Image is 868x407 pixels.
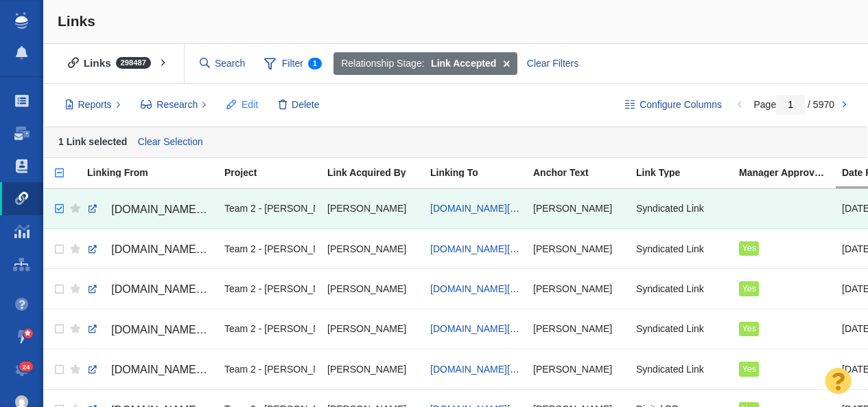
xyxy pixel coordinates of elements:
[533,354,624,384] div: [PERSON_NAME]
[219,93,266,117] button: Edit
[618,93,730,117] button: Configure Columns
[224,234,315,263] div: Team 2 - [PERSON_NAME] | [PERSON_NAME] | [PERSON_NAME]\[PERSON_NAME]\[PERSON_NAME] - Digital PR -...
[430,283,532,294] a: [DOMAIN_NAME][URL]
[630,229,733,269] td: Syndicated Link
[430,364,532,375] a: [DOMAIN_NAME][URL]
[636,168,738,177] div: Link Type
[733,309,836,349] td: Yes
[630,309,733,349] td: Syndicated Link
[87,168,223,177] div: Linking From
[533,314,624,344] div: [PERSON_NAME]
[636,168,738,179] a: Link Type
[194,52,252,76] input: Search
[87,238,212,261] a: [DOMAIN_NAME][URL]
[321,229,424,269] td: Kyle Ochsner
[733,229,836,269] td: Yes
[19,362,34,372] span: 24
[533,194,624,223] div: [PERSON_NAME]
[430,323,532,334] a: [DOMAIN_NAME][URL]
[430,203,532,214] a: [DOMAIN_NAME][URL]
[111,364,227,375] span: [DOMAIN_NAME][URL]
[134,132,206,153] a: Clear Selection
[341,56,424,71] span: Relationship Stage:
[327,283,406,295] span: [PERSON_NAME]
[733,349,836,389] td: Yes
[111,324,227,335] span: [DOMAIN_NAME][URL]
[327,202,406,214] span: [PERSON_NAME]
[430,168,532,179] a: Linking To
[321,309,424,349] td: Kyle Ochsner
[242,98,258,112] span: Edit
[87,168,223,179] a: Linking From
[133,93,215,117] button: Research
[224,314,315,344] div: Team 2 - [PERSON_NAME] | [PERSON_NAME] | [PERSON_NAME]\[PERSON_NAME]\[PERSON_NAME] - Digital PR -...
[58,93,128,117] button: Reports
[742,364,756,374] span: Yes
[327,168,429,179] a: Link Acquired By
[87,198,212,221] a: [DOMAIN_NAME][URL]
[327,168,429,177] div: Link Acquired By
[640,98,722,112] span: Configure Columns
[321,269,424,309] td: Kyle Ochsner
[87,318,212,342] a: [DOMAIN_NAME][URL]
[630,349,733,389] td: Syndicated Link
[257,51,329,77] span: Filter
[636,243,704,255] span: Syndicated Link
[111,283,227,295] span: [DOMAIN_NAME][URL]
[533,168,635,177] div: Anchor Text
[224,168,326,177] div: Project
[739,168,841,177] div: Manager Approved Link?
[533,168,635,179] a: Anchor Text
[15,12,27,29] img: buzzstream_logo_iconsimple.png
[636,283,704,295] span: Syndicated Link
[321,349,424,389] td: Kyle Ochsner
[636,363,704,375] span: Syndicated Link
[739,168,841,179] a: Manager Approved Link?
[292,98,319,112] span: Delete
[636,322,704,335] span: Syndicated Link
[58,13,95,29] span: Links
[533,274,624,303] div: [PERSON_NAME]
[533,234,624,263] div: [PERSON_NAME]
[630,189,733,229] td: Syndicated Link
[742,243,756,253] span: Yes
[111,243,227,255] span: [DOMAIN_NAME][URL]
[308,58,322,69] span: 1
[58,135,127,146] strong: 1 Link selected
[224,194,315,223] div: Team 2 - [PERSON_NAME] | [PERSON_NAME] | [PERSON_NAME]\[PERSON_NAME]\[PERSON_NAME] - Digital PR -...
[78,98,112,112] span: Reports
[327,363,406,375] span: [PERSON_NAME]
[224,274,315,303] div: Team 2 - [PERSON_NAME] | [PERSON_NAME] | [PERSON_NAME]\[PERSON_NAME]\[PERSON_NAME] - Digital PR -...
[271,93,327,117] button: Delete
[636,202,704,214] span: Syndicated Link
[321,189,424,229] td: Kyle Ochsner
[430,168,532,177] div: Linking To
[111,203,227,215] span: [DOMAIN_NAME][URL]
[156,98,198,112] span: Research
[87,358,212,382] a: [DOMAIN_NAME][URL]
[87,278,212,301] a: [DOMAIN_NAME][URL]
[733,269,836,309] td: Yes
[753,99,834,110] span: Page / 5970
[431,56,496,71] strong: Link Accepted
[327,322,406,335] span: [PERSON_NAME]
[742,284,756,294] span: Yes
[224,354,315,384] div: Team 2 - [PERSON_NAME] | [PERSON_NAME] | [PERSON_NAME]\[PERSON_NAME]\[PERSON_NAME] - Digital PR -...
[630,269,733,309] td: Syndicated Link
[327,243,406,255] span: [PERSON_NAME]
[519,52,586,76] div: Clear Filters
[742,324,756,333] span: Yes
[430,243,532,254] a: [DOMAIN_NAME][URL]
